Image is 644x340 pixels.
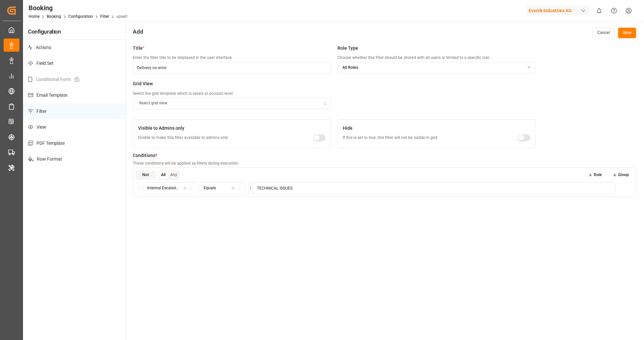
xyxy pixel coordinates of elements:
[133,80,153,87] span: Grid View
[23,151,126,167] p: Row Format
[608,170,634,180] button: Group
[147,185,180,191] div: Internal Escalation Reason
[23,55,126,71] p: Field Set
[23,39,126,56] p: Actions
[139,100,167,106] span: Select grid view
[23,71,126,88] p: Conditional Form
[168,171,179,179] button: Any
[337,45,358,52] span: Role Type
[607,3,621,18] button: Help Center
[23,119,126,135] p: View
[342,65,358,71] span: All Roles
[138,125,184,132] span: Visible to Admins only
[133,161,636,167] p: These conditions will be applied as filters during execution
[23,135,126,151] p: PDF Template
[29,3,127,13] div: Booking
[133,45,143,52] span: Title
[133,55,331,61] p: Enter the filter title to be displayed in the user interface
[133,28,143,36] h4: Add
[23,87,126,103] p: Email Template
[337,62,536,73] button: All Roles
[133,91,331,97] p: Select the grid template which is saved at account level
[343,125,353,132] span: Hide
[68,14,93,19] a: Configuration
[337,55,536,61] p: Choose whether this filter should be shared with all users or limited to a specific role.
[135,170,156,180] button: Not
[618,28,636,38] button: Save
[23,103,126,119] p: Filter
[100,14,109,19] a: Filter
[133,151,157,160] p: Conditions
[343,135,437,141] p: If this is set to true, this filter will not be visible in grid
[584,170,607,180] button: Rule
[253,182,615,194] input: String
[138,135,228,141] p: Enable to make this filter available to admins only
[23,21,126,39] h4: Configuration
[159,171,168,179] button: All
[204,185,216,191] div: Equals
[592,28,615,38] button: Cancel
[133,62,331,73] input: Enter title
[526,4,592,17] button: Evonik Industries AG
[47,14,61,19] a: Booking
[592,3,607,18] button: show 0 new notifications
[29,14,39,19] a: Home
[526,6,589,15] div: Evonik Industries AG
